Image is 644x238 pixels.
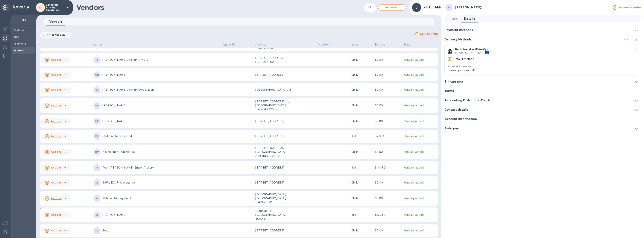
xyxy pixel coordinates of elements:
p: Address [255,43,266,47]
h3: Delivery Methods [444,38,471,41]
span: Vendor [92,43,107,47]
b: SS [95,213,99,216]
span: Bills [452,17,457,21]
p: [STREET_ADDRESS] [255,119,293,123]
p: 0 bills [351,196,372,200]
p: $0.00 [375,229,400,233]
span: Vendor ID [222,43,240,47]
b: FL [95,58,99,61]
b: MP [95,120,99,123]
p: Predoslje 184, [GEOGRAPHIC_DATA], 4000 SI [255,209,293,221]
span: Address [255,43,271,47]
b: Account nickname [448,65,471,68]
p: Shibuya Archery Co., Ltd. [102,196,219,200]
p: $0.00 [375,88,400,92]
b: NV [95,151,99,153]
p: Manually added [403,166,437,170]
p: 0 bills [351,58,372,62]
p: $0.00 [375,104,400,107]
b: GN [95,73,99,76]
p: [STREET_ADDRESS]. tv, [GEOGRAPHIC_DATA], Zealand 2820 DK [255,100,293,111]
span: Status [403,43,412,47]
p: 0 bills [351,150,372,154]
b: Bills [13,36,19,38]
span: Balance [375,43,390,47]
u: Actions [51,181,61,184]
u: Edit columns [420,32,438,35]
p: 0 bills [351,88,372,92]
p: Default method [453,57,474,61]
p: SARL ECVF Sauvegarde [102,181,219,185]
h3: Accounting Distributor Match [444,99,490,102]
h3: Contact details [444,108,468,112]
u: Actions [51,197,61,200]
p: 1 bill [351,134,372,138]
b: JC [95,88,99,91]
u: Actions [51,150,61,153]
p: $0.00 [375,58,400,62]
h3: Account Information [444,117,477,121]
p: 1 bill [351,213,372,217]
b: Payments [13,42,26,45]
p: [PERSON_NAME] [102,73,219,77]
p: Manually added [403,88,437,92]
p: $0.00 [375,73,400,77]
h3: Bill currency [444,80,464,84]
span: Vendors [49,19,63,24]
p: Manually added [403,134,437,138]
u: Actions [51,88,61,91]
b: Click to hide [424,6,441,9]
p: Peer [PERSON_NAME] Zniper Archery [102,166,219,170]
p: Filter Vendors [46,33,66,37]
p: Bank transfer (Priority) [455,47,488,51]
p: Pay [13,18,33,22]
span: Details [464,16,475,21]
u: Actions [51,229,61,232]
p: [GEOGRAPHIC_DATA] CN [255,88,293,92]
p: $0.00 [375,150,400,154]
p: [PERSON_NAME] Archery Pty Ltd [102,58,219,62]
button: Add vendor [378,4,406,10]
u: Remove vendor [619,6,641,9]
h1: Vendors [76,4,316,11]
p: [PERSON_NAME] [102,119,219,123]
h3: [PERSON_NAME] [455,6,611,9]
div: default-method [444,44,641,77]
p: $0.00 [375,181,400,185]
p: [PERSON_NAME] AS, [GEOGRAPHIC_DATA], Atasehir 34704 TR [255,146,293,158]
p: Manually added [403,119,437,123]
p: Manually added [403,229,437,233]
p: Vendor ID [222,43,235,47]
p: 0 bills [351,73,372,77]
p: [STREET_ADDRESS] [255,166,293,170]
p: Manually added [403,181,437,185]
p: Balance [375,43,385,47]
p: Net terms [318,43,332,47]
p: 0 bills [351,119,372,123]
p: 0 bills [351,104,372,107]
p: Navek Sportif Urunler Ve [102,150,219,154]
b: LI [39,6,42,9]
p: [STREET_ADDRESS] [255,134,293,138]
p: 1 bill [351,166,372,170]
b: PA [95,166,99,169]
u: Actions [51,73,61,76]
p: [STREET_ADDRESS] [255,181,293,185]
h3: Payment methods [444,28,473,32]
p: [PERSON_NAME] Archery Corporation [102,88,219,92]
b: Vendors [13,49,24,52]
p: Vendor [92,43,102,47]
p: Manually added [403,196,437,200]
p: 0 bills [351,229,372,233]
p: [GEOGRAPHIC_DATA], [GEOGRAPHIC_DATA], 154-0001 JP [255,192,293,204]
p: Banka Sparkasse D.D. [448,68,622,72]
b: MF [95,104,99,107]
img: Foreign exchange [3,27,7,31]
p: Socx [102,229,219,233]
b: SS [95,181,99,184]
h3: Auto pay [444,127,459,130]
u: Actions [51,58,61,61]
div: Unpin categories [1,4,9,11]
p: EUR [491,51,496,55]
span: Add vendor [381,5,403,10]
